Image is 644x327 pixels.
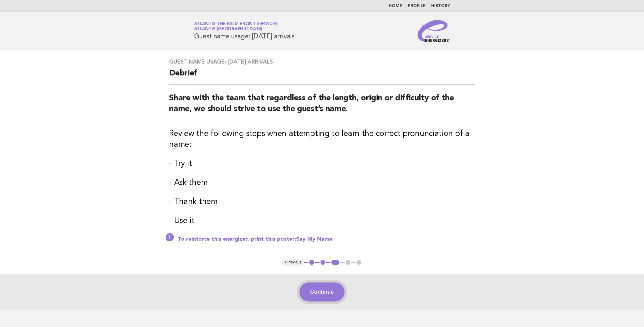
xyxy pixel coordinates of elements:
button: 1 [308,259,315,266]
h3: - Ask them [169,177,475,188]
h2: Share with the team that regardless of the length, origin or difficulty of the name, we should st... [169,93,475,120]
span: Atlantis [GEOGRAPHIC_DATA] [194,27,263,32]
a: Say My Name [296,237,332,242]
h3: - Thank them [169,196,475,207]
h1: Guest name usage: [DATE] arrivals [194,22,295,40]
a: Profile [408,4,426,8]
h3: Guest name usage: [DATE] arrivals [169,58,475,65]
h3: - Use it [169,216,475,226]
button: < Previous [282,259,304,266]
button: 2 [319,259,326,266]
a: Home [389,4,402,8]
button: 3 [330,259,340,266]
p: To reinforce this energizer, print this poster: [178,236,475,243]
button: Continue [299,282,345,302]
a: Atlantis The Palm Front ServicesAtlantis [GEOGRAPHIC_DATA] [194,22,278,31]
h3: Review the following steps when attempting to learn the correct pronunciation of a name: [169,128,475,150]
img: Service Energizers [418,20,450,42]
a: History [431,4,450,8]
h2: Debrief [169,68,475,85]
h3: - Try it [169,158,475,169]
